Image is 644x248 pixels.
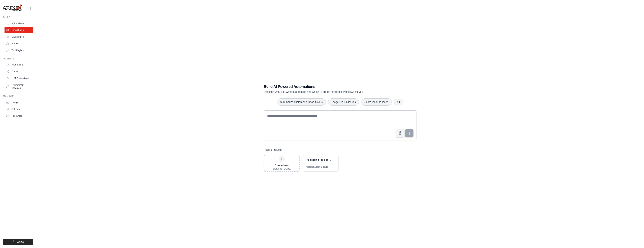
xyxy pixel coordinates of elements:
[5,113,33,119] button: Resources
[3,95,33,98] div: Manage
[394,99,403,105] button: Get new suggestions
[273,167,291,170] div: Start fresh project
[3,4,22,11] img: Logo
[361,98,392,106] button: Score inbound leads
[306,165,328,168] div: Modified about 3 hours
[5,20,33,26] a: Automations
[17,240,24,243] span: Logout
[264,90,390,94] p: Describe what you want to automate and watch AI create intelligent workflows for you
[11,114,22,117] span: Resources
[5,68,33,75] a: Traces
[5,47,33,53] a: Tool Registry
[5,41,33,47] a: Agents
[5,82,33,91] a: Environment Variables
[328,98,359,106] button: Triage GitHub issues
[5,27,33,33] a: Crew Studio
[273,164,291,167] div: Create New
[306,158,332,162] div: Fundraising Proforma Assistant
[3,57,33,60] div: Operate
[277,98,326,106] button: Summarize customer support tickets
[3,16,33,19] div: Build
[625,230,644,248] iframe: Chat Widget
[5,75,33,81] a: LLM Connections
[5,62,33,68] a: Integrations
[264,84,390,89] h1: Build AI Powered Automations
[5,99,33,105] a: Usage
[264,148,282,152] h3: Recent Projects
[5,106,33,112] a: Settings
[3,239,33,245] button: Logout
[5,34,33,40] a: Marketplace
[396,129,404,137] button: Click to speak your automation idea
